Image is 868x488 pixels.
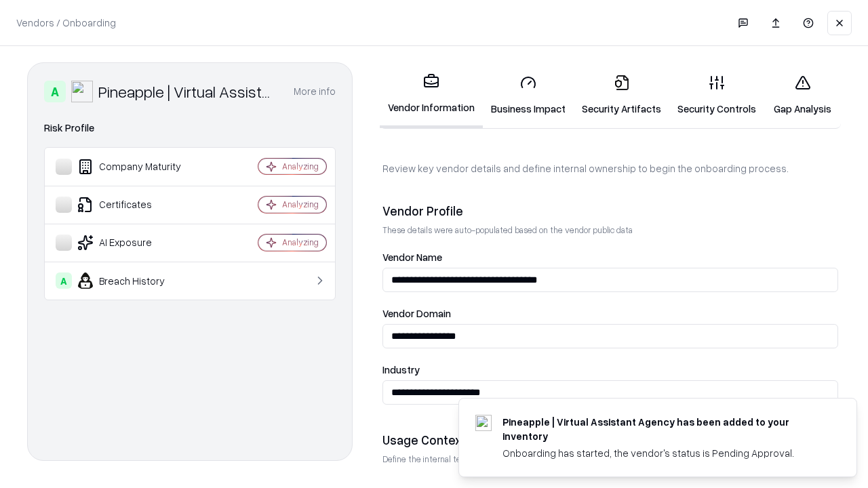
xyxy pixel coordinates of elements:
div: A [56,272,72,289]
a: Vendor Information [380,62,483,128]
label: Vendor Name [382,252,838,262]
div: Analyzing [282,237,319,248]
label: Industry [382,365,838,375]
div: Analyzing [282,199,319,210]
div: Risk Profile [44,120,336,136]
div: Company Maturity [56,159,218,175]
p: These details were auto-populated based on the vendor public data [382,224,838,236]
div: Pineapple | Virtual Assistant Agency has been added to your inventory [502,415,824,443]
div: Usage Context [382,432,838,448]
p: Review key vendor details and define internal ownership to begin the onboarding process. [382,161,838,176]
p: Define the internal team and reason for using this vendor. This helps assess business relevance a... [382,453,838,465]
div: Vendor Profile [382,203,838,219]
div: Breach History [56,272,218,289]
a: Security Controls [669,64,764,127]
div: Analyzing [282,161,319,172]
a: Business Impact [483,64,574,127]
div: Certificates [56,197,218,213]
img: trypineapple.com [475,415,492,431]
img: Pineapple | Virtual Assistant Agency [71,81,93,102]
div: Pineapple | Virtual Assistant Agency [98,81,277,102]
div: Onboarding has started, the vendor's status is Pending Approval. [502,446,824,460]
div: A [44,81,66,102]
label: Vendor Domain [382,308,838,319]
a: Gap Analysis [764,64,841,127]
button: More info [294,79,336,104]
div: AI Exposure [56,235,218,251]
p: Vendors / Onboarding [16,16,116,30]
a: Security Artifacts [574,64,669,127]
